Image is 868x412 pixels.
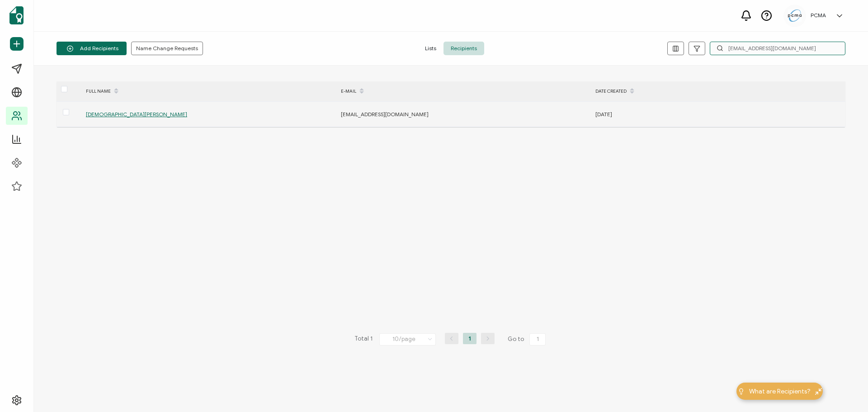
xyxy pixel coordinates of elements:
[131,42,203,55] button: Name Change Requests
[81,84,336,99] div: FULL NAME
[823,369,868,412] iframe: Chat Widget
[508,333,547,346] span: Go to
[591,84,845,99] div: DATE CREATED
[815,388,822,395] img: minimize-icon.svg
[418,42,443,55] span: Lists
[788,9,802,22] img: 5c892e8a-a8c9-4ab0-b501-e22bba25706e.jpg
[749,387,811,396] span: What are Recipients?
[86,111,187,118] span: [DEMOGRAPHIC_DATA][PERSON_NAME]
[9,6,24,24] img: sertifier-logomark-colored.svg
[710,42,845,55] input: Search
[341,111,429,118] span: [EMAIL_ADDRESS][DOMAIN_NAME]
[379,333,436,346] input: Select
[354,333,373,346] span: Total 1
[443,42,484,55] span: Recipients
[336,84,591,99] div: E-MAIL
[463,333,476,344] li: 1
[595,111,612,118] span: [DATE]
[57,42,127,55] button: Add Recipients
[811,12,826,19] h5: PCMA
[136,46,198,51] span: Name Change Requests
